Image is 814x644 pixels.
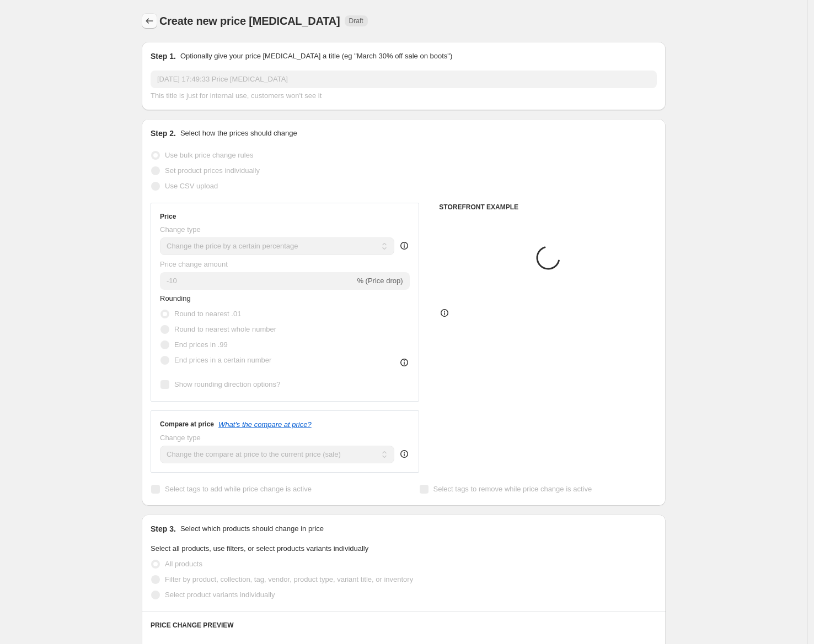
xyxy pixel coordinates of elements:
button: Price change jobs [142,13,157,29]
p: Select how the prices should change [180,128,297,139]
span: Show rounding direction options? [174,380,280,388]
h6: PRICE CHANGE PREVIEW [151,621,657,630]
span: Change type [160,225,201,234]
span: Create new price [MEDICAL_DATA] [159,15,340,27]
span: Round to nearest .01 [174,310,241,318]
input: 30% off holiday sale [151,71,657,88]
p: Select which products should change in price [180,523,324,534]
h2: Step 2. [151,128,176,139]
span: Select tags to add while price change is active [165,485,312,493]
h3: Compare at price [160,420,214,429]
h3: Price [160,212,176,221]
span: Select product variants individually [165,591,275,599]
span: This title is just for internal use, customers won't see it [151,91,322,100]
p: Optionally give your price [MEDICAL_DATA] a title (eg "March 30% off sale on boots") [180,51,452,62]
div: help [399,448,410,459]
span: Change type [160,434,201,442]
span: Filter by product, collection, tag, vendor, product type, variant title, or inventory [165,575,413,583]
span: Price change amount [160,260,228,268]
span: Round to nearest whole number [174,325,276,333]
h6: STOREFRONT EXAMPLE [439,203,657,212]
button: What's the compare at price? [218,420,312,429]
span: Select all products, use filters, or select products variants individually [151,544,368,553]
span: End prices in a certain number [174,356,271,364]
span: End prices in .99 [174,340,228,349]
h2: Step 1. [151,51,176,62]
span: Rounding [160,294,191,302]
span: All products [165,560,202,568]
h2: Step 3. [151,523,176,534]
span: % (Price drop) [357,277,403,285]
span: Use bulk price change rules [165,151,253,159]
span: Draft [349,17,363,25]
span: Use CSV upload [165,182,218,190]
span: Select tags to remove while price change is active [433,485,592,493]
span: Set product prices individually [165,166,260,175]
div: help [399,240,410,251]
input: -15 [160,272,355,290]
